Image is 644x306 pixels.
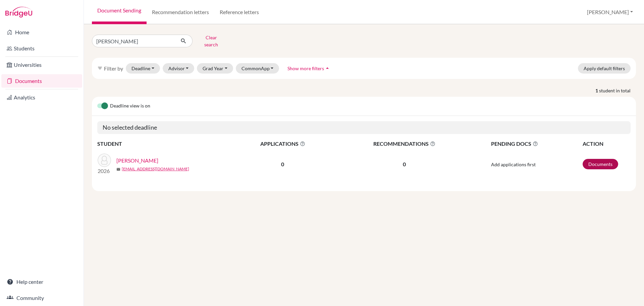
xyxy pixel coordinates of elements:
span: Deadline view is on [110,102,150,110]
a: Community [1,291,82,305]
span: APPLICATIONS [232,140,334,148]
button: Clear search [193,32,230,50]
i: filter_list [97,65,103,71]
p: 2026 [98,167,111,175]
strong: 1 [595,87,599,94]
img: Whiting, Parker [98,154,111,167]
button: Advisor [163,63,195,74]
button: Grad Year [197,63,233,74]
img: Bridge-U [5,7,32,17]
button: [PERSON_NAME] [584,6,636,18]
span: Add applications first [491,162,536,167]
th: ACTION [582,139,631,148]
a: Students [1,42,82,55]
b: 0 [281,161,284,167]
span: RECOMMENDATIONS [334,140,475,148]
a: Help center [1,275,82,289]
span: student in total [599,87,636,94]
span: Show more filters [287,65,324,71]
a: Home [1,26,82,39]
input: Find student by name... [92,35,175,47]
h5: No selected deadline [97,121,631,134]
a: Analytics [1,91,82,104]
span: Filter by [104,65,123,72]
p: 0 [334,160,475,168]
th: STUDENT [97,139,231,148]
span: PENDING DOCS [491,140,582,148]
button: Show more filtersarrow_drop_up [282,63,336,74]
a: [EMAIL_ADDRESS][DOMAIN_NAME] [122,166,189,172]
a: Universities [1,58,82,72]
span: mail [116,167,120,171]
i: arrow_drop_up [324,65,331,72]
a: [PERSON_NAME] [116,157,158,165]
a: Documents [583,159,618,169]
button: Deadline [126,63,160,74]
button: CommonApp [236,63,279,74]
a: Documents [1,74,82,88]
button: Apply default filters [578,63,631,74]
